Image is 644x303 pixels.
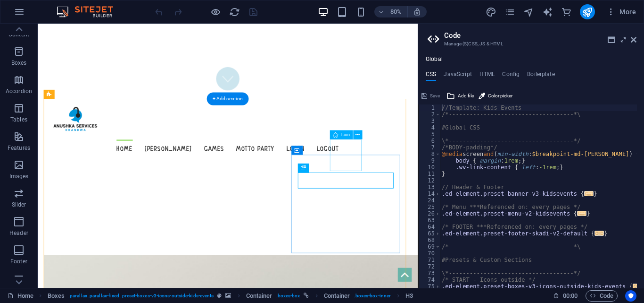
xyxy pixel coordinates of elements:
[419,230,441,237] div: 65
[595,231,604,236] span: ...
[586,290,618,302] button: Code
[304,293,309,298] i: This element is linked
[68,290,214,302] span: . parallax .parallax-fixed .preset-boxes-v3-icons-outside-kids-events
[563,290,578,302] span: 00 00
[444,40,618,48] h3: Manage (S)CSS, JS & HTML
[419,164,441,171] div: 10
[445,90,475,102] button: Add file
[426,56,443,63] h4: Global
[542,7,553,17] i: AI Writer
[523,7,534,17] i: Navigator
[12,201,26,208] p: Slider
[217,293,222,298] i: This element is a customizable preset
[553,290,578,302] h6: Session time
[444,31,636,40] h2: Code
[276,290,300,302] span: . boxes-box
[10,116,27,123] p: Tables
[419,210,441,217] div: 26
[229,6,240,17] button: reload
[578,211,587,216] span: ...
[419,184,441,190] div: 13
[486,7,496,17] i: Design (Ctrl+Alt+Y)
[419,144,441,151] div: 7
[419,250,441,257] div: 70
[527,71,555,81] h4: Boilerplate
[419,111,441,118] div: 2
[324,290,350,302] span: Click to select. Double-click to edit
[419,197,441,204] div: 24
[225,293,231,298] i: This element contains a background
[419,277,441,283] div: 74
[582,7,593,17] i: Publish
[419,118,441,124] div: 3
[419,190,441,197] div: 14
[504,6,516,17] button: pages
[48,290,65,302] span: Click to select. Double-click to edit
[419,257,441,263] div: 71
[207,93,249,105] div: + Add section
[11,59,27,67] p: Boxes
[354,290,391,302] span: . boxes-box-inner
[10,258,27,265] p: Footer
[419,177,441,184] div: 12
[580,4,595,19] button: publish
[419,243,441,250] div: 69
[8,144,30,152] p: Features
[542,6,553,17] button: text_generator
[590,290,613,302] span: Code
[419,171,441,177] div: 11
[374,6,408,17] button: 80%
[419,237,441,243] div: 68
[502,71,520,81] h4: Config
[419,270,441,277] div: 73
[246,290,272,302] span: Click to select. Double-click to edit
[523,6,535,17] button: navigator
[405,290,413,302] span: Click to select. Double-click to edit
[419,157,441,164] div: 9
[419,138,441,144] div: 6
[210,6,221,17] button: Click here to leave preview mode and continue editing
[477,90,514,102] button: Color picker
[570,292,571,299] span: :
[419,217,441,224] div: 63
[388,6,404,17] h6: 80%
[458,90,474,102] span: Add file
[54,6,125,17] img: Editor Logo
[584,191,594,196] span: ...
[341,133,350,138] span: Icon
[603,4,640,19] button: More
[9,229,28,237] p: Header
[606,7,636,17] span: More
[6,87,32,95] p: Accordion
[419,224,441,230] div: 64
[561,7,572,17] i: Commerce
[504,7,515,17] i: Pages (Ctrl+Alt+S)
[426,71,436,81] h4: CSS
[444,71,471,81] h4: JavaScript
[419,283,441,290] div: 75
[9,173,29,180] p: Images
[8,290,33,302] a: Click to cancel selection. Double-click to open Pages
[625,290,636,302] button: Usercentrics
[419,151,441,157] div: 8
[419,124,441,131] div: 4
[229,7,240,17] i: Reload page
[419,104,441,111] div: 1
[419,131,441,138] div: 5
[479,71,495,81] h4: HTML
[486,6,497,17] button: design
[488,90,512,102] span: Color picker
[419,263,441,270] div: 72
[561,6,572,17] button: commerce
[413,8,421,16] i: On resize automatically adjust zoom level to fit chosen device.
[48,290,413,302] nav: breadcrumb
[419,204,441,210] div: 25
